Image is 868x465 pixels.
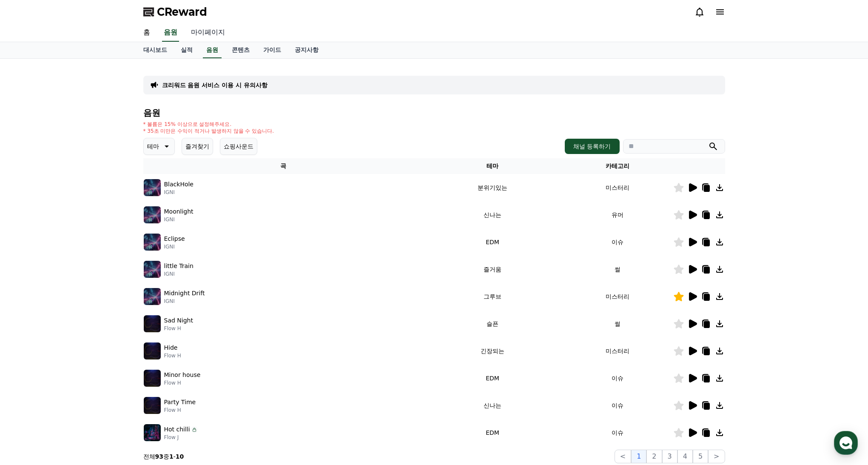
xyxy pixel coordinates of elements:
p: Flow H [164,352,181,359]
td: 그루브 [423,283,561,310]
strong: 1 [169,453,174,460]
p: Moonlight [164,207,194,216]
button: 즐겨찾기 [182,138,213,155]
p: * 35초 미만은 수익이 적거나 발생하지 않을 수 있습니다. [143,128,274,134]
a: 홈 [137,24,157,42]
button: 채널 등록하기 [565,139,619,154]
p: * 볼륨은 15% 이상으로 설정해주세요. [143,121,274,128]
td: 신나는 [423,201,561,228]
p: BlackHole [164,180,194,189]
a: 크리워드 음원 서비스 이용 시 유의사항 [162,81,268,89]
button: 쇼핑사운드 [220,138,257,155]
a: 음원 [162,24,179,42]
button: < [615,450,631,463]
img: music [144,424,161,441]
td: 신나는 [423,392,561,419]
p: IGNI [164,216,194,223]
th: 테마 [423,158,561,174]
p: 전체 중 - [143,452,184,461]
img: music [144,370,161,387]
td: EDM [423,419,561,446]
img: music [144,397,161,414]
button: 5 [693,450,708,463]
td: 썰 [562,310,673,337]
img: music [144,288,161,305]
p: little Train [164,262,194,271]
a: 콘텐츠 [225,42,256,58]
td: 이슈 [562,365,673,392]
td: 미스터리 [562,283,673,310]
td: 미스터리 [562,337,673,365]
button: 2 [646,450,662,463]
p: IGNI [164,298,205,305]
img: music [144,179,161,196]
td: 이슈 [562,419,673,446]
p: Flow H [164,325,193,332]
img: music [144,234,161,251]
a: 공지사항 [288,42,325,58]
p: Midnight Drift [164,289,205,298]
a: 가이드 [256,42,288,58]
td: 유머 [562,201,673,228]
p: IGNI [164,243,185,250]
h4: 음원 [143,108,725,117]
a: Messages [56,270,110,291]
button: 1 [631,450,646,463]
img: music [144,315,161,332]
span: Home [22,282,37,289]
p: IGNI [164,271,194,277]
p: 테마 [147,140,159,152]
span: Settings [126,282,147,289]
td: 긴장되는 [423,337,561,365]
td: 이슈 [562,228,673,256]
th: 카테고리 [562,158,673,174]
a: 음원 [203,42,222,58]
strong: 10 [176,453,184,460]
p: Eclipse [164,234,185,243]
p: Sad Night [164,316,193,325]
a: CReward [143,5,207,19]
a: 실적 [174,42,199,58]
a: 대시보드 [137,42,174,58]
td: 이슈 [562,392,673,419]
button: 테마 [143,138,175,155]
td: 썰 [562,256,673,283]
p: Flow J [164,434,198,441]
button: > [708,450,725,463]
img: music [144,261,161,278]
p: Flow H [164,407,196,414]
td: EDM [423,365,561,392]
a: 마이페이지 [184,24,232,42]
p: Hide [164,343,178,352]
td: EDM [423,228,561,256]
p: Flow H [164,379,201,386]
p: Hot chilli [164,425,190,434]
td: 슬픈 [423,310,561,337]
td: 미스터리 [562,174,673,201]
th: 곡 [143,158,424,174]
span: Messages [71,283,96,290]
a: Home [3,270,56,291]
img: music [144,342,161,359]
button: 4 [677,450,693,463]
p: Minor house [164,371,201,379]
span: CReward [157,5,207,19]
p: IGNI [164,189,194,196]
strong: 93 [155,453,163,460]
a: Settings [110,270,163,291]
p: Party Time [164,398,196,407]
img: music [144,206,161,223]
button: 3 [662,450,677,463]
td: 분위기있는 [423,174,561,201]
td: 즐거움 [423,256,561,283]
